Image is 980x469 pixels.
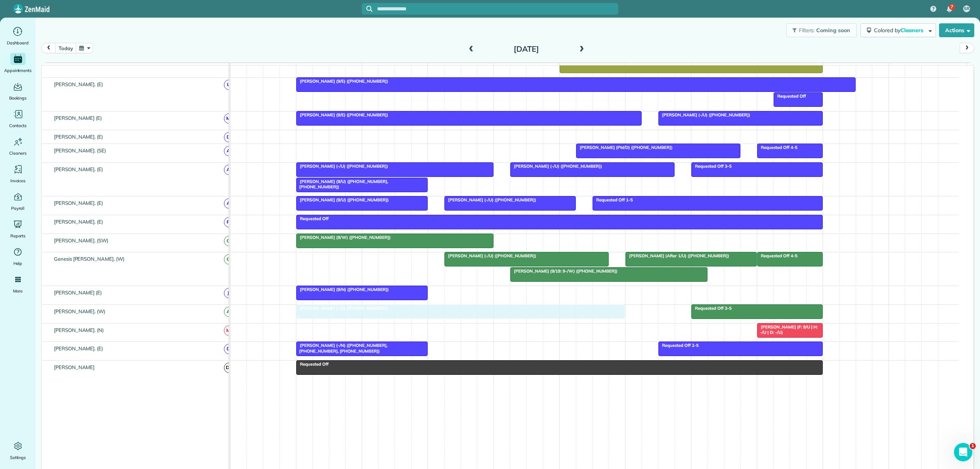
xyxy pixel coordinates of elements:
span: G( [224,254,234,265]
span: [PERSON_NAME]. (E) [52,134,105,140]
span: 7 [951,4,953,10]
span: Requested Off 4-5 [757,253,798,258]
span: [PERSON_NAME] (PM/D) ([PHONE_NUMBER]) [576,145,673,150]
span: Genesis [PERSON_NAME]. (W) [52,256,126,262]
span: A( [224,307,234,317]
span: [PERSON_NAME]. (E) [52,81,105,87]
span: [PERSON_NAME] (E) [52,115,103,121]
span: [PERSON_NAME]. (SW) [52,237,110,243]
span: More [13,287,23,295]
span: Requested Off [296,216,329,221]
a: Appointments [3,53,33,74]
span: Settings [10,454,26,461]
span: [PERSON_NAME] (-/U) ([PHONE_NUMBER]) [296,163,388,169]
span: Requested Off 4-5 [757,145,798,150]
span: [PERSON_NAME] (-/N) ([PHONE_NUMBER], [PHONE_NUMBER], [PHONE_NUMBER]) [296,343,387,353]
span: DP [224,363,234,373]
span: [PERSON_NAME] (-/U) ([PHONE_NUMBER]) [444,253,536,258]
span: Payroll [11,204,25,212]
span: 5pm [823,65,837,71]
a: Payroll [3,191,33,212]
a: Reports [3,218,33,240]
span: Appointments [4,67,32,74]
span: A( [224,198,234,209]
span: Requested Off 2-5 [658,343,699,348]
span: [PERSON_NAME] (After 1/U) ([PHONE_NUMBER]) [625,253,729,258]
span: Dashboard [7,39,29,47]
button: Colored byCleaners [861,23,936,37]
span: 10am [362,65,379,71]
span: 4pm [758,65,771,71]
span: P( [224,217,234,227]
span: D( [224,344,234,354]
a: Contacts [3,108,33,129]
span: Requested Off 3-5 [691,163,732,169]
span: Cleaners [9,149,26,157]
span: [PERSON_NAME] (-/U) ([PHONE_NUMBER]) [658,112,750,118]
span: Requested Off 1-5 [592,197,633,203]
span: [PERSON_NAME]. (E) [52,200,105,206]
button: prev [41,43,56,53]
span: Requested Off [296,361,329,367]
span: [PERSON_NAME] (9/U) ([PHONE_NUMBER]) [296,197,389,203]
span: Cleaners [900,27,925,34]
span: 8am [230,65,245,71]
span: Coming soon [816,27,851,34]
a: Cleaners [3,136,33,157]
span: M( [224,325,234,336]
span: [PERSON_NAME] (-/U) ([PHONE_NUMBER]) [510,163,602,169]
span: Filters: [799,27,815,34]
span: Requested Off [773,93,806,99]
button: Actions [939,23,974,37]
span: [PERSON_NAME]. (E) [52,219,105,225]
span: D( [224,132,234,142]
button: next [960,43,974,53]
span: [PERSON_NAME]. (W) [52,308,107,314]
span: [PERSON_NAME] (-/U) ([PHONE_NUMBER]) [296,306,388,311]
span: 1pm [560,65,573,71]
span: Requested Off 3-5 [691,306,732,311]
span: [PERSON_NAME] (F: 9/U | H: -/U | D: -/U) [757,324,818,335]
span: Contacts [9,122,26,129]
div: 7 unread notifications [941,1,957,18]
span: Invoices [10,177,26,185]
button: today [55,43,76,53]
span: 2pm [626,65,639,71]
span: [PERSON_NAME] (9/E) ([PHONE_NUMBER]) [296,112,388,118]
span: [PERSON_NAME]. (N) [52,327,105,333]
span: J( [224,288,234,298]
span: Bookings [9,94,27,102]
span: [PERSON_NAME] [52,364,96,370]
a: Invoices [3,163,33,185]
a: Bookings [3,80,33,102]
span: 3pm [692,65,705,71]
span: 9am [296,65,310,71]
span: Help [13,260,23,267]
a: Help [3,246,33,267]
button: Focus search [362,6,372,12]
span: 11am [428,65,445,71]
span: Colored by [874,27,926,34]
span: [PERSON_NAME] (E) [52,289,103,296]
span: [PERSON_NAME]. (SE) [52,147,108,154]
span: M( [224,113,234,124]
span: [PERSON_NAME] (-/U) ([PHONE_NUMBER]) [444,197,536,203]
h2: [DATE] [479,45,574,53]
span: A( [224,146,234,156]
span: [PERSON_NAME] (9/E) ([PHONE_NUMBER]) [296,78,388,84]
span: 1 [970,443,976,449]
span: C( [224,236,234,246]
span: 12pm [494,65,510,71]
iframe: Intercom live chat [954,443,972,461]
span: L( [224,80,234,90]
span: [PERSON_NAME] (9/19: 9-/W) ([PHONE_NUMBER]) [510,268,618,274]
span: 6pm [889,65,903,71]
a: Dashboard [3,25,33,47]
span: [PERSON_NAME]. (E) [52,345,105,351]
span: [PERSON_NAME]. (E) [52,166,105,172]
span: [PERSON_NAME] (9/W) ([PHONE_NUMBER]) [296,235,391,240]
svg: Focus search [366,6,372,12]
span: [PERSON_NAME] (9/U) ([PHONE_NUMBER], [PHONE_NUMBER]) [296,179,388,190]
span: [PERSON_NAME] (9/N) ([PHONE_NUMBER]) [296,287,389,292]
span: SR [964,6,969,12]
